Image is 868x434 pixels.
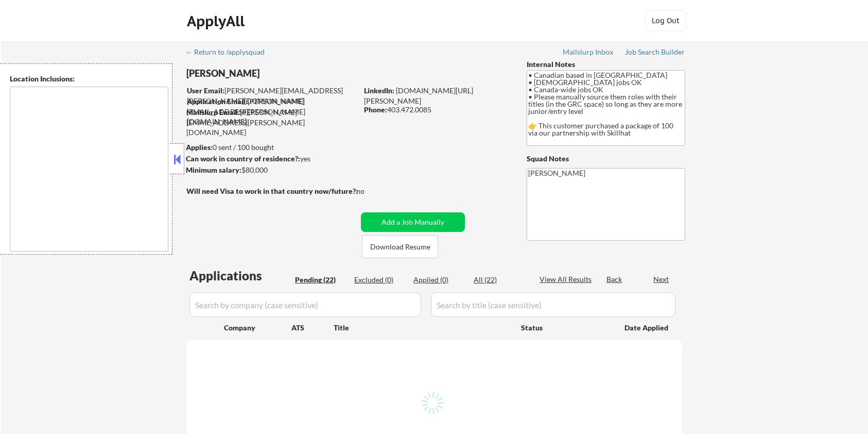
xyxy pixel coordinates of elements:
[10,74,168,84] div: Location Inclusions:
[356,186,386,196] div: no
[186,67,398,80] div: [PERSON_NAME]
[186,108,240,116] strong: Mailslurp Email:
[189,292,421,317] input: Search by company (case sensitive)
[187,86,224,95] strong: User Email:
[563,48,614,56] div: Mailslurp Inbox
[364,105,387,114] strong: Phone:
[186,154,354,164] div: yes
[540,274,595,285] div: View All Results
[431,292,675,317] input: Search by title (case sensitive)
[413,275,465,285] div: Applied (0)
[625,48,685,56] div: Job Search Builder
[187,12,248,30] div: ApplyAll
[186,165,357,175] div: $80,000
[527,59,685,70] div: Internal Notes
[187,86,357,106] div: [PERSON_NAME][EMAIL_ADDRESS][PERSON_NAME][DOMAIN_NAME]
[295,275,346,285] div: Pending (22)
[354,275,406,285] div: Excluded (0)
[645,10,686,31] button: Log Out
[186,154,300,163] strong: Can work in country of residence?:
[527,154,685,164] div: Squad Notes
[362,235,438,258] button: Download Resume
[185,48,274,58] a: ← Return to /applysquad
[186,143,213,152] strong: Applies:
[364,86,394,95] strong: LinkedIn:
[474,275,525,285] div: All (22)
[563,48,614,58] a: Mailslurp Inbox
[187,97,248,106] strong: Application Email:
[186,187,358,195] strong: Will need Visa to work in that country now/future?:
[624,323,670,333] div: Date Applied
[606,274,623,285] div: Back
[521,318,610,337] div: Status
[187,96,357,127] div: [PERSON_NAME][EMAIL_ADDRESS][PERSON_NAME][DOMAIN_NAME]
[334,323,511,333] div: Title
[186,142,357,153] div: 0 sent / 100 bought
[186,165,241,174] strong: Minimum salary:
[291,323,334,333] div: ATS
[186,107,357,138] div: [PERSON_NAME][EMAIL_ADDRESS][PERSON_NAME][DOMAIN_NAME]
[189,270,291,282] div: Applications
[364,105,510,115] div: 403.472.0085
[364,86,473,105] a: [DOMAIN_NAME][URL][PERSON_NAME]
[185,48,274,56] div: ← Return to /applysquad
[224,323,291,333] div: Company
[361,212,465,232] button: Add a Job Manually
[653,274,670,285] div: Next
